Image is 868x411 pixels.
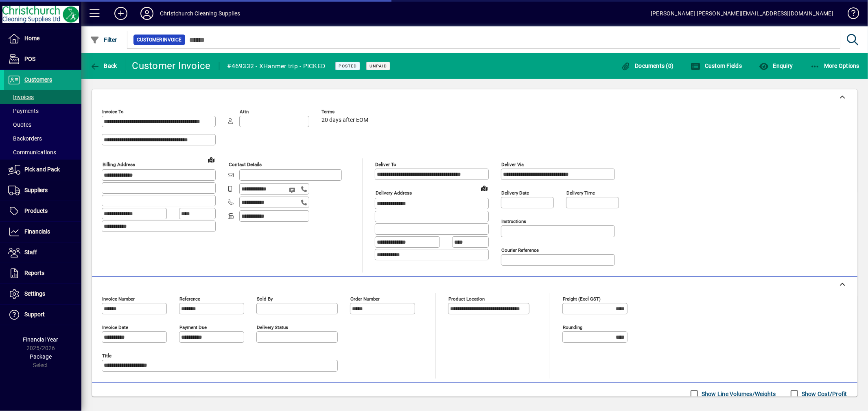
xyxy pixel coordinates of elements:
button: Enquiry [757,58,795,73]
span: Communications [8,149,56,156]
span: Products [24,208,48,214]
div: Christchurch Cleaning Supplies [160,7,240,20]
span: Payments [8,108,39,114]
span: 20 days after EOM [321,117,368,123]
button: Send SMS [283,180,303,200]
mat-label: Deliver via [501,162,524,167]
span: Customer Invoice [137,36,182,44]
span: Customers [24,76,52,83]
a: Support [4,305,81,325]
mat-label: Freight (excl GST) [563,296,601,302]
mat-label: Product location [448,296,485,302]
span: Settings [24,290,45,297]
a: View on map [478,182,491,195]
mat-label: Delivery date [501,190,529,196]
span: Filter [90,37,117,43]
span: Support [24,311,45,318]
mat-label: Attn [240,109,249,115]
span: Documents (0) [621,63,674,69]
a: Invoices [4,90,81,104]
mat-label: Title [102,353,112,359]
mat-label: Delivery time [566,190,595,196]
mat-label: Invoice To [102,109,124,115]
span: Unpaid [370,63,387,69]
span: Backorders [8,135,42,142]
button: Add [108,6,134,21]
span: Invoices [8,94,34,100]
span: Financials [24,228,50,235]
mat-label: Instructions [501,218,526,224]
span: POS [24,56,35,62]
span: Package [30,353,52,360]
span: Back [90,63,117,69]
a: Financials [4,222,81,242]
span: Financial Year [23,336,59,343]
mat-label: Courier Reference [501,247,539,253]
button: Back [88,58,119,73]
mat-label: Payment due [179,324,207,330]
a: Home [4,28,81,49]
button: More Options [808,58,862,73]
span: Pick and Pack [24,166,60,173]
a: Communications [4,145,81,159]
button: Documents (0) [619,58,676,73]
a: View on map [205,153,218,166]
label: Show Line Volumes/Weights [700,390,776,398]
a: Payments [4,104,81,118]
mat-label: Deliver To [375,162,396,167]
a: Staff [4,242,81,263]
a: Settings [4,284,81,304]
div: #469332 - XHanmer trip - PICKED [227,60,326,73]
a: Pick and Pack [4,160,81,180]
span: Quotes [8,121,31,128]
mat-label: Rounding [563,324,582,330]
span: Reports [24,270,44,276]
mat-label: Reference [179,296,200,302]
a: Products [4,201,81,221]
label: Show Cost/Profit [800,390,847,398]
a: POS [4,49,81,69]
button: Custom Fields [689,58,744,73]
span: Home [24,35,39,41]
app-page-header-button: Back [81,58,126,73]
span: Enquiry [759,63,793,69]
span: Posted [339,63,357,69]
span: Custom Fields [691,63,742,69]
a: Quotes [4,118,81,132]
span: Staff [24,249,37,255]
a: Reports [4,263,81,283]
mat-label: Delivery status [257,324,288,330]
a: Knowledge Base [842,2,858,28]
button: Filter [88,32,119,47]
button: Profile [134,6,160,21]
div: [PERSON_NAME] [PERSON_NAME][EMAIL_ADDRESS][DOMAIN_NAME] [651,7,833,20]
div: Customer Invoice [132,59,211,72]
span: Suppliers [24,187,48,193]
span: More Options [810,63,860,69]
span: Terms [321,109,370,115]
mat-label: Sold by [257,296,273,302]
a: Suppliers [4,180,81,201]
a: Backorders [4,132,81,145]
mat-label: Invoice date [102,324,128,330]
mat-label: Order number [350,296,380,302]
mat-label: Invoice number [102,296,135,302]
